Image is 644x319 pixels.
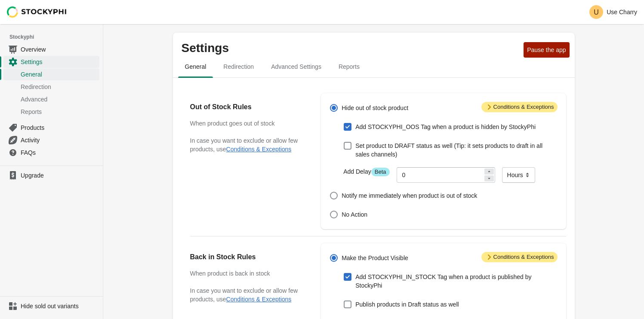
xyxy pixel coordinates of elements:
[355,273,557,290] span: Add STOCKYPHI_IN_STOCK Tag when a product is published by StockyPhi
[524,42,569,58] button: Pause the app
[264,59,328,74] span: Advanced Settings
[343,167,389,176] label: Add Delay
[342,191,477,200] span: Notify me immediately when product is out of stock
[342,210,367,219] span: No Action
[190,119,304,128] h3: When product goes out of stock
[371,168,390,176] span: Beta
[262,55,330,78] button: Advanced settings
[3,134,99,146] a: Activity
[21,83,98,91] span: Redirection
[21,95,98,104] span: Advanced
[342,104,408,112] span: Hide out of stock product
[190,286,304,304] p: In case you want to exclude or allow few products, use
[9,33,103,41] span: Stockyphi
[594,9,599,16] text: U
[190,269,304,278] h3: When product is back in stock
[3,105,99,118] a: Reports
[7,6,67,18] img: Stockyphi
[3,80,99,93] a: Redirection
[3,93,99,105] a: Advanced
[190,102,304,112] h2: Out of Stock Rules
[3,300,99,312] a: Hide sold out variants
[589,5,603,19] span: Avatar with initials U
[176,55,215,78] button: general
[355,141,557,159] span: Set product to DRAFT status as well (Tip: it sets products to draft in all sales channels)
[3,68,99,80] a: General
[481,252,558,262] span: Conditions & Exceptions
[355,300,459,309] span: Publish products in Draft status as well
[21,136,98,144] span: Activity
[21,107,98,116] span: Reports
[21,123,98,132] span: Products
[226,146,292,153] button: Conditions & Exceptions
[3,55,99,68] a: Settings
[342,254,408,262] span: Make the Product Visible
[21,45,98,54] span: Overview
[178,59,213,74] span: General
[3,146,99,159] a: FAQs
[21,302,98,310] span: Hide sold out variants
[330,55,368,78] button: reports
[216,59,261,74] span: Redirection
[527,46,566,53] span: Pause the app
[21,171,98,180] span: Upgrade
[182,41,521,55] p: Settings
[226,296,292,303] button: Conditions & Exceptions
[21,70,98,79] span: General
[3,121,99,134] a: Products
[481,102,558,112] span: Conditions & Exceptions
[21,58,98,66] span: Settings
[3,169,99,181] a: Upgrade
[355,123,536,131] span: Add STOCKYPHI_OOS Tag when a product is hidden by StockyPhi
[190,252,304,262] h2: Back in Stock Rules
[215,55,262,78] button: redirection
[190,136,304,153] p: In case you want to exclude or allow few products, use
[3,43,99,55] a: Overview
[332,59,367,74] span: Reports
[21,148,98,157] span: FAQs
[586,3,641,21] button: Avatar with initials UUse Charry
[607,9,637,15] p: Use Charry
